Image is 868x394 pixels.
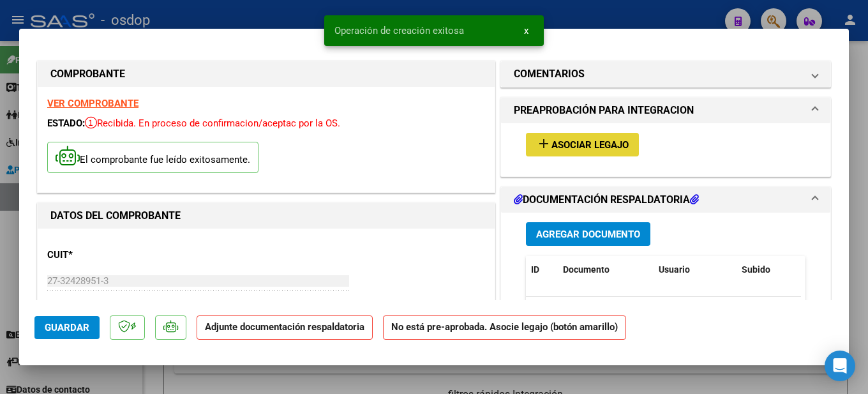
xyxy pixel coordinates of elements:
span: Asociar Legajo [551,139,629,151]
datatable-header-cell: Acción [800,256,864,284]
p: El comprobante fue leído exitosamente. [47,142,258,173]
mat-expansion-panel-header: DOCUMENTACIÓN RESPALDATORIA [501,187,830,213]
span: Guardar [45,322,89,333]
strong: COMPROBANTE [50,68,125,80]
datatable-header-cell: Usuario [654,256,737,284]
div: No data to display [526,297,801,329]
strong: DATOS DEL COMPROBANTE [50,209,181,222]
mat-icon: add [536,136,551,151]
datatable-header-cell: Documento [558,256,654,284]
a: VER COMPROBANTE [47,98,138,109]
datatable-header-cell: ID [526,256,558,284]
span: Usuario [659,264,690,275]
span: x [524,25,528,36]
span: Recibida. En proceso de confirmacion/aceptac por la OS. [85,117,340,129]
p: CUIT [47,248,179,262]
mat-expansion-panel-header: COMENTARIOS [501,61,830,87]
strong: No está pre-aprobada. Asocie legajo (botón amarillo) [383,315,626,340]
span: ID [531,264,539,275]
h1: PREAPROBACIÓN PARA INTEGRACION [514,103,694,118]
span: Documento [563,264,610,275]
span: Agregar Documento [536,229,640,240]
mat-expansion-panel-header: PREAPROBACIÓN PARA INTEGRACION [501,98,830,123]
h1: DOCUMENTACIÓN RESPALDATORIA [514,192,699,208]
span: Subido [742,264,770,275]
button: Guardar [34,316,100,339]
div: Open Intercom Messenger [825,351,855,381]
strong: Adjunte documentación respaldatoria [205,321,364,333]
span: ESTADO: [47,117,85,129]
button: Asociar Legajo [526,133,639,156]
span: Operación de creación exitosa [334,24,464,37]
button: x [514,19,539,42]
h1: COMENTARIOS [514,66,585,82]
div: PREAPROBACIÓN PARA INTEGRACION [501,123,830,176]
button: Agregar Documento [526,222,650,246]
datatable-header-cell: Subido [737,256,800,284]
